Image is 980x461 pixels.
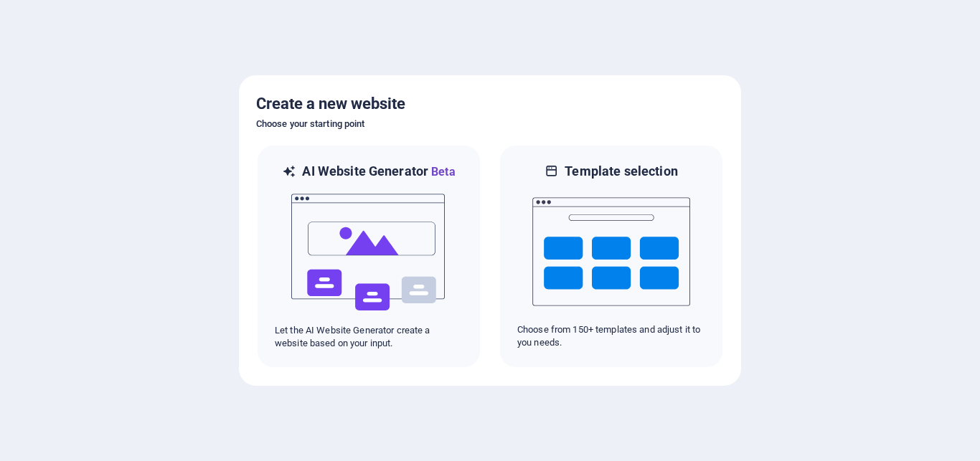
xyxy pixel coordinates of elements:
[302,163,455,181] h6: AI Website Generator
[256,92,724,115] h5: Create a new website
[428,165,456,179] span: Beta
[290,181,448,324] img: ai
[499,144,724,369] div: Template selectionChoose from 150+ templates and adjust it to you needs.
[517,323,705,349] p: Choose from 150+ templates and adjust it to you needs.
[256,115,724,133] h6: Choose your starting point
[275,324,463,350] p: Let the AI Website Generator create a website based on your input.
[256,144,481,369] div: AI Website GeneratorBetaaiLet the AI Website Generator create a website based on your input.
[565,163,677,180] h6: Template selection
